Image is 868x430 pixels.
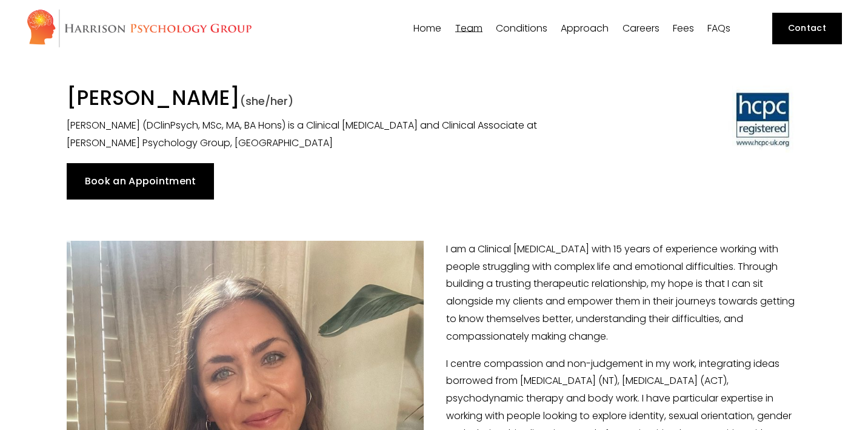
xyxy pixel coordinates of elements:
a: folder dropdown [455,22,482,34]
a: folder dropdown [561,22,609,34]
h1: [PERSON_NAME] [67,86,612,113]
span: Approach [561,24,609,33]
span: Team [455,24,482,33]
a: Book an Appointment [67,163,214,200]
p: [PERSON_NAME] (DClinPsych, MSc, MA, BA Hons) is a Clinical [MEDICAL_DATA] and Clinical Associate ... [67,117,612,152]
a: Careers [623,22,659,34]
a: Home [413,22,441,34]
a: folder dropdown [496,22,547,34]
img: Harrison Psychology Group [26,8,252,48]
p: I am a Clinical [MEDICAL_DATA] with 15 years of experience working with people struggling with co... [67,241,801,346]
span: (she/her) [240,93,293,109]
a: Fees [673,22,694,34]
a: FAQs [707,22,730,34]
span: Conditions [496,24,547,33]
a: Contact [772,13,842,44]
